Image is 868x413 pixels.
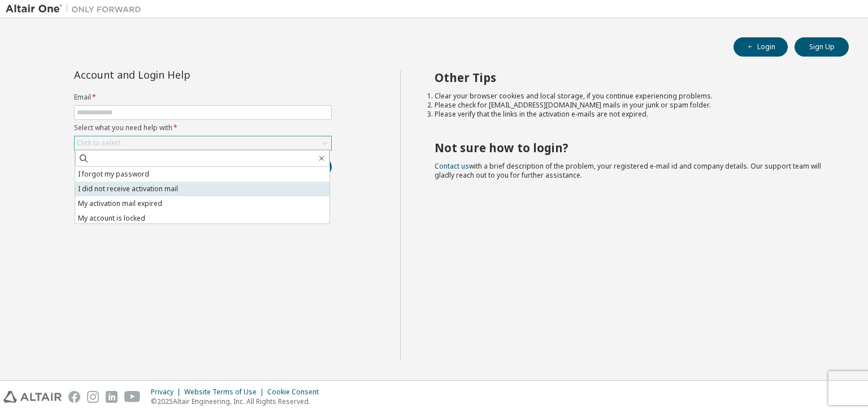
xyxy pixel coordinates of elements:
[435,70,829,85] h2: Other Tips
[435,161,469,171] a: Contact us
[3,391,62,403] img: altair_logo.svg
[77,139,121,148] div: Click to select
[68,391,80,403] img: facebook.svg
[151,397,325,406] p: © 2025 Altair Engineering, Inc. All Rights Reserved.
[74,123,332,132] label: Select what you need help with
[74,93,332,102] label: Email
[184,388,267,397] div: Website Terms of Use
[435,92,829,101] li: Clear your browser cookies and local storage, if you continue experiencing problems.
[734,37,788,57] button: Login
[435,140,829,155] h2: Not sure how to login?
[75,167,329,182] li: I forgot my password
[267,388,325,397] div: Cookie Consent
[74,70,280,79] div: Account and Login Help
[795,37,849,57] button: Sign Up
[435,161,821,180] span: with a brief description of the problem, your registered e-mail id and company details. Our suppo...
[151,388,184,397] div: Privacy
[106,391,118,403] img: linkedin.svg
[435,101,829,110] li: Please check for [EMAIL_ADDRESS][DOMAIN_NAME] mails in your junk or spam folder.
[75,136,331,150] div: Click to select
[124,391,141,403] img: youtube.svg
[6,3,147,15] img: Altair One
[435,110,829,119] li: Please verify that the links in the activation e-mails are not expired.
[87,391,99,403] img: instagram.svg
